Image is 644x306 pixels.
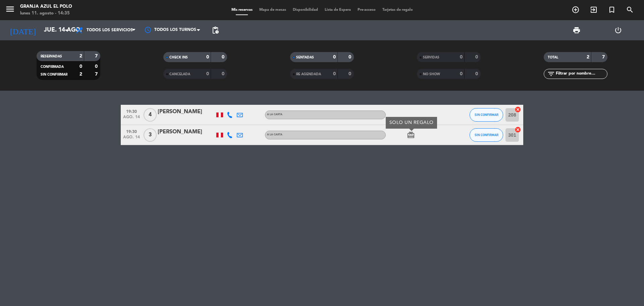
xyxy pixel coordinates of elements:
[626,6,634,14] i: search
[20,10,72,17] div: lunes 11. agosto - 14:35
[573,26,581,34] span: print
[321,8,354,12] span: Lista de Espera
[256,8,289,12] span: Mapa de mesas
[515,106,521,113] i: cancel
[590,6,598,14] i: exit_to_app
[572,6,580,14] i: add_circle_outline
[515,126,521,133] i: cancel
[158,128,215,136] div: [PERSON_NAME]
[79,64,82,69] strong: 0
[95,72,99,77] strong: 7
[41,55,62,58] span: RESERVADAS
[460,55,463,59] strong: 0
[614,26,622,34] i: power_settings_new
[5,23,41,38] i: [DATE]
[5,4,15,16] button: menu
[95,64,99,69] strong: 0
[267,113,282,116] span: A la carta
[475,72,479,76] strong: 0
[95,54,99,58] strong: 7
[144,108,157,122] span: 4
[423,56,439,59] span: SERVIDAS
[228,8,256,12] span: Mis reservas
[87,28,133,33] span: Todos los servicios
[470,108,503,122] button: SIN CONFIRMAR
[20,3,72,10] div: Granja Azul El Polo
[211,26,219,34] span: pending_actions
[79,72,82,77] strong: 2
[475,55,479,59] strong: 0
[5,4,15,14] i: menu
[475,133,498,137] span: SIN CONFIRMAR
[206,72,209,76] strong: 0
[79,54,82,58] strong: 2
[354,8,379,12] span: Pre-acceso
[62,26,70,34] i: arrow_drop_down
[548,56,558,59] span: TOTAL
[597,20,639,40] div: LOG OUT
[379,8,416,12] span: Tarjetas de regalo
[470,128,503,142] button: SIN CONFIRMAR
[386,117,437,129] div: SOLO UN REGALO
[460,72,463,76] strong: 0
[169,73,190,76] span: CANCELADA
[348,72,353,76] strong: 0
[169,56,188,59] span: CHECK INS
[555,70,607,78] input: Filtrar por nombre...
[587,55,589,59] strong: 2
[296,56,314,59] span: SENTADAS
[547,70,555,78] i: filter_list
[333,55,336,59] strong: 0
[123,135,140,143] span: ago. 14
[348,55,353,59] strong: 0
[423,73,440,76] span: NO SHOW
[475,113,498,117] span: SIN CONFIRMAR
[267,133,282,136] span: A la carta
[123,127,140,135] span: 19:30
[602,55,606,59] strong: 7
[41,65,64,69] span: CONFIRMADA
[123,115,140,123] span: ago. 14
[407,131,415,139] i: card_giftcard
[222,55,226,59] strong: 0
[158,107,215,116] div: [PERSON_NAME]
[289,8,321,12] span: Disponibilidad
[608,6,616,14] i: turned_in_not
[41,73,67,76] span: SIN CONFIRMAR
[222,72,226,76] strong: 0
[296,73,321,76] span: RE AGENDADA
[144,128,157,142] span: 3
[333,72,336,76] strong: 0
[123,107,140,115] span: 19:30
[206,55,209,59] strong: 0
